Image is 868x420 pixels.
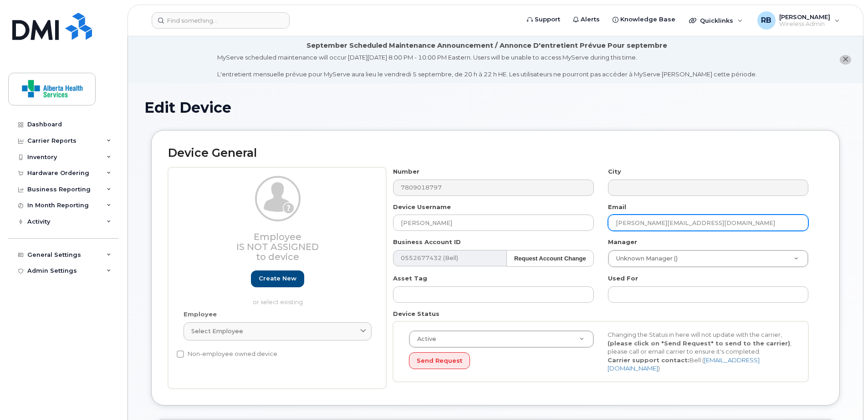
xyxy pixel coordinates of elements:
label: Device Username [393,203,451,211]
strong: (please click on "Send Request" to send to the carrier) [608,340,790,347]
label: Number [393,167,419,176]
label: Employee [184,310,217,319]
label: Device Status [393,310,439,318]
span: Active [412,335,436,343]
label: Email [608,203,626,211]
label: City [608,167,621,176]
a: Create new [251,270,304,287]
h3: Employee [184,232,372,262]
span: Select employee [191,327,243,335]
a: Unknown Manager () [608,250,808,267]
label: Non-employee owned device [177,349,277,360]
div: September Scheduled Maintenance Announcement / Annonce D'entretient Prévue Pour septembre [306,41,667,50]
label: Business Account ID [393,238,461,246]
input: Non-employee owned device [177,350,184,358]
span: Unknown Manager () [611,255,678,263]
strong: Carrier support contact: [608,356,689,364]
span: Is not assigned [236,241,319,252]
strong: Request Account Change [514,255,586,262]
a: [EMAIL_ADDRESS][DOMAIN_NAME] [608,356,760,372]
label: Used For [608,274,638,283]
div: MyServe scheduled maintenance will occur [DATE][DATE] 8:00 PM - 10:00 PM Eastern. Users will be u... [217,53,757,79]
button: close notification [840,55,851,65]
div: Changing the Status in here will not update with the carrier, , please call or email carrier to e... [601,330,799,373]
label: Asset Tag [393,274,427,283]
h1: Edit Device [144,100,847,115]
a: Active [409,331,593,347]
h2: Device General [168,147,823,160]
label: Manager [608,238,637,246]
a: Select employee [184,322,372,340]
button: Request Account Change [506,250,594,267]
p: or select existing [184,298,372,306]
span: to device [256,251,299,262]
button: Send Request [409,352,470,369]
